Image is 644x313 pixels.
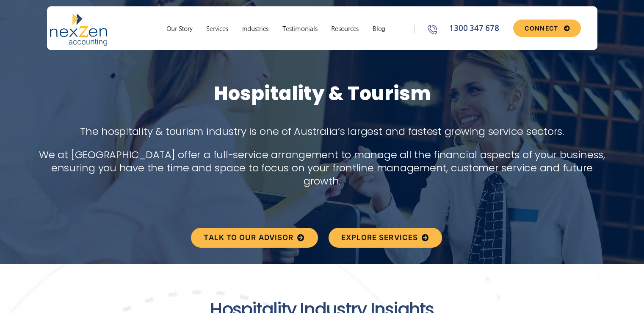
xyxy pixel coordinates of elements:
p: We at [GEOGRAPHIC_DATA] offer a full-service arrangement to manage all the financial aspects of y... [32,148,612,188]
a: Industries [238,25,273,33]
span: 1300 347 678 [447,23,499,34]
nav: Menu [142,25,409,33]
span: TALK TO OUR ADVISOR [204,234,293,241]
span: EXPLORE SERVICES [341,234,418,241]
a: 1300 347 678 [426,23,510,34]
a: EXPLORE SERVICES [329,228,442,248]
a: Testimonials [278,25,321,33]
a: CONNECT [513,20,580,37]
a: Resources [327,25,363,33]
p: The hospitality & tourism industry is one of Australia’s largest and fastest growing service sect... [32,125,612,138]
span: CONNECT [525,25,558,31]
a: TALK TO OUR ADVISOR [191,228,318,248]
a: Services [202,25,232,33]
a: Our Story [162,25,197,33]
a: Blog [368,25,390,33]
